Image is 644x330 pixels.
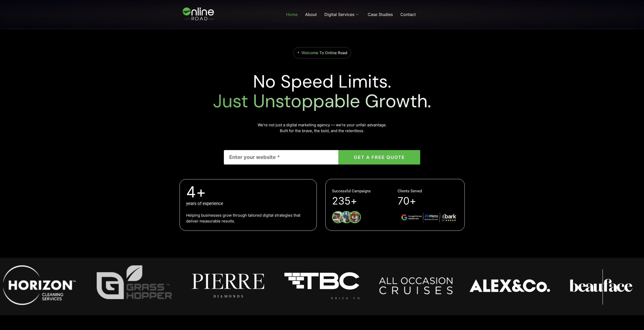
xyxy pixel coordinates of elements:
span: + [196,184,310,199]
div: 3 / 14 [94,263,174,310]
span: 70 [398,196,409,206]
a: About [301,4,321,25]
img: Pierre Logo [188,263,268,308]
a: Home [282,4,301,25]
p: Helping businesses grow through tailored digital strategies that deliver measurable results. [186,212,310,224]
a: Digital Services [321,4,364,25]
span: 4 [186,184,196,199]
div: 7 / 14 [470,279,550,294]
p: Successful Campaigns [332,188,371,194]
h2: No Speed Limits. [178,72,466,111]
p: Clients Served [398,188,422,194]
a: Contact [397,4,420,25]
input: Enter your website * [224,150,338,164]
div: 6 / 14 [376,263,456,310]
img: 55 [94,263,174,308]
div: 5 / 14 [282,263,362,310]
span: Just Unstoppable Growth. [213,89,431,113]
button: GET A FREE QUOTE [338,150,420,164]
div: 8 / 14 [563,263,644,310]
span: Welcome To Online Road [301,50,347,55]
span: + [409,196,416,206]
h5: years of experience [186,201,310,206]
a: Case Studies [364,4,397,25]
img: All Occasion Cruises Logo [376,263,456,308]
span: 235 [332,196,350,206]
span: + [350,196,357,206]
form: Contact form [224,150,420,164]
img: 26 [563,263,644,308]
p: We’re not just a digital marketing agency — we’re your unfair advantage. Built for the brave, the... [224,122,420,134]
img: ALEX_Co-logo-1 [470,279,550,292]
img: Tangara Birck [282,263,362,308]
div: 4 / 14 [188,263,268,310]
